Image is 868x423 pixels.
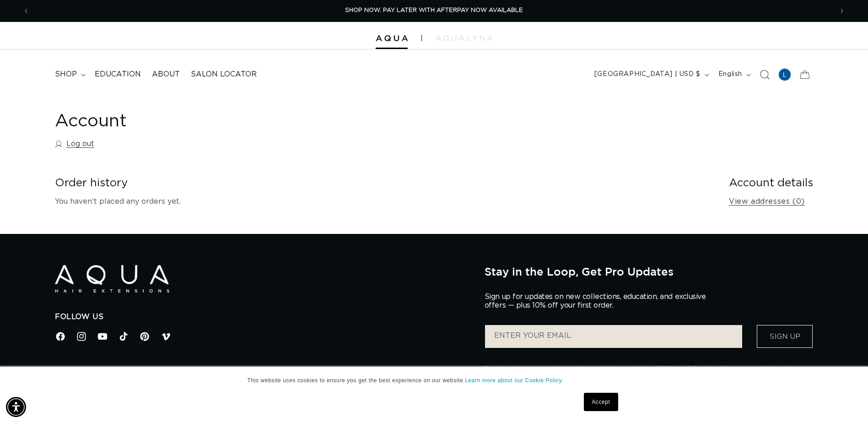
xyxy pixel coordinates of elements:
a: Accept [584,393,618,411]
h2: Stay in the Loop, Get Pro Updates [485,265,813,278]
p: By subscribing, you agree to receive marketing emails from AQUA Hair Extensions. You may unsubscr... [485,363,813,383]
p: Sign up for updates on new collections, education, and exclusive offers — plus 10% off your first... [485,293,713,310]
div: Accessibility Menu [6,397,26,417]
p: This website uses cookies to ensure you get the best experience on our website. [248,376,621,385]
span: Salon Locator [191,70,257,79]
h2: Follow Us [55,312,471,322]
span: SHOP NOW. PAY LATER WITH AFTERPAY NOW AVAILABLE [345,7,523,13]
span: Education [95,70,141,79]
button: English [713,66,755,83]
a: Salon Locator [185,64,262,85]
span: [GEOGRAPHIC_DATA] | USD $ [594,70,701,79]
button: Previous announcement [16,2,36,20]
a: About [146,64,185,85]
button: [GEOGRAPHIC_DATA] | USD $ [589,66,713,83]
span: English [718,70,742,79]
img: aqualyna.com [436,35,493,41]
span: About [152,70,180,79]
a: Log out [55,137,94,151]
button: Next announcement [832,2,852,20]
input: ENTER YOUR EMAIL [485,325,742,348]
a: View addresses (0) [729,195,805,208]
p: You haven't placed any orders yet. [55,195,714,208]
span: shop [55,70,77,79]
img: Aqua Hair Extensions [55,265,169,293]
h2: Account details [729,176,813,190]
summary: shop [49,64,89,85]
a: Education [89,64,146,85]
summary: Search [755,65,775,85]
a: Learn more about our Cookie Policy. [465,377,563,384]
h1: Account [55,110,813,133]
button: Sign Up [757,325,813,348]
img: Aqua Hair Extensions [376,35,408,42]
h2: Order history [55,176,714,190]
